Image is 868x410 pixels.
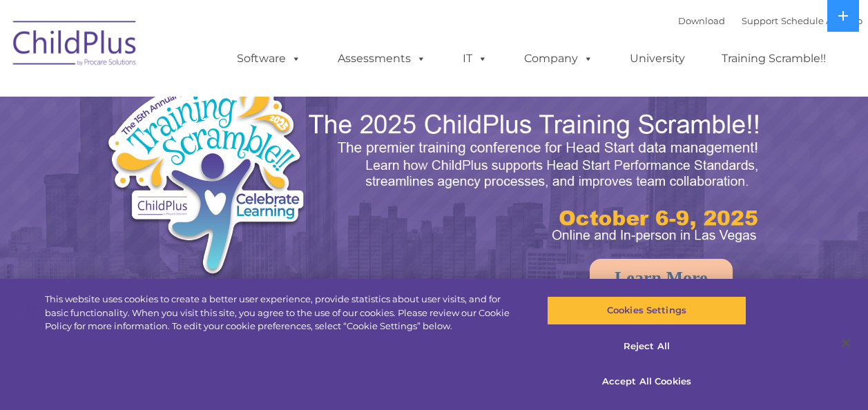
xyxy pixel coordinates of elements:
img: ChildPlus by Procare Solutions [6,11,144,80]
button: Close [831,328,861,358]
font: | [678,15,862,26]
a: Training Scramble!! [708,45,840,72]
a: Company [510,45,607,72]
div: This website uses cookies to create a better user experience, provide statistics about user visit... [45,293,521,333]
a: Learn More [590,259,733,297]
a: IT [449,45,501,72]
a: University [616,45,699,72]
button: Reject All [547,332,746,361]
a: Assessments [324,45,440,72]
a: Schedule A Demo [781,15,862,26]
a: Download [678,15,725,26]
button: Cookies Settings [547,296,746,325]
button: Accept All Cookies [547,367,746,396]
a: Software [223,45,315,72]
a: Support [742,15,778,26]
